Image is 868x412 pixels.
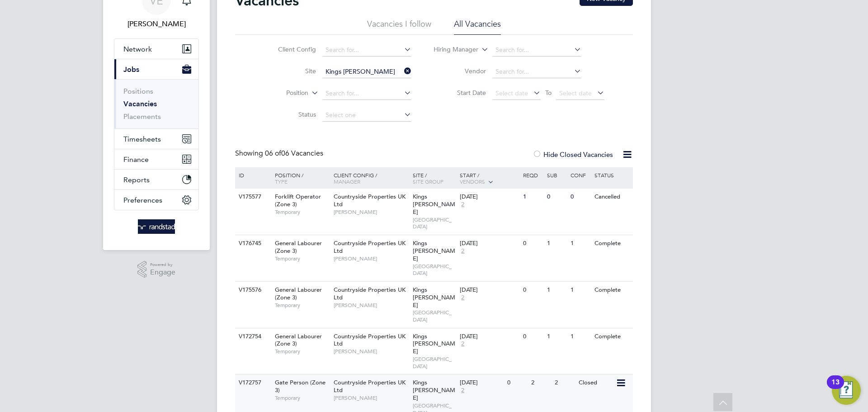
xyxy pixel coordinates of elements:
span: Kings [PERSON_NAME] [413,193,455,216]
div: 1 [545,235,568,252]
div: 0 [521,328,544,345]
span: General Labourer (Zone 3) [275,239,322,255]
input: Search for... [322,87,411,100]
div: 13 [831,382,840,394]
span: To [542,87,554,99]
span: Vendors [460,178,485,185]
span: 06 of [265,149,281,158]
span: [PERSON_NAME] [334,394,408,402]
button: Reports [114,170,198,189]
span: 2 [460,294,466,302]
span: Network [123,45,152,53]
span: [GEOGRAPHIC_DATA] [413,263,456,277]
div: 2 [552,374,576,391]
div: V176745 [236,235,268,252]
a: Powered byEngage [137,261,176,278]
span: Countryside Properties UK Ltd [334,193,406,208]
div: Start / [458,167,521,190]
label: Client Config [264,45,316,53]
span: 2 [460,387,466,394]
input: Select one [322,109,411,122]
div: Client Config / [331,167,410,189]
button: Jobs [114,59,198,79]
span: [PERSON_NAME] [334,302,408,309]
div: Complete [592,235,632,252]
button: Timesheets [114,129,198,149]
span: Countryside Properties UK Ltd [334,332,406,348]
span: [GEOGRAPHIC_DATA] [413,216,456,230]
div: [DATE] [460,286,519,294]
label: Status [264,110,316,118]
button: Preferences [114,190,198,210]
span: Temporary [275,394,329,402]
label: Hiring Manager [426,45,478,54]
span: [PERSON_NAME] [334,255,408,262]
img: randstad-logo-retina.png [138,219,175,234]
label: Start Date [434,89,486,97]
span: 06 Vacancies [265,149,323,158]
button: Finance [114,149,198,169]
div: 1 [568,282,592,298]
span: [PERSON_NAME] [334,348,408,355]
div: Cancelled [592,189,632,205]
a: Positions [123,87,153,95]
span: Kings [PERSON_NAME] [413,239,455,262]
label: Site [264,67,316,75]
div: [DATE] [460,193,519,201]
span: Manager [334,178,360,185]
div: V175577 [236,189,268,205]
button: Network [114,39,198,59]
span: Countryside Properties UK Ltd [334,286,406,301]
label: Hide Closed Vacancies [533,150,613,159]
a: Go to home page [114,219,199,234]
span: Gate Person (Zone 3) [275,379,325,394]
div: 0 [521,282,544,298]
label: Position [256,89,308,98]
input: Search for... [492,44,581,57]
span: Timesheets [123,135,161,143]
div: [DATE] [460,333,519,341]
div: Site / [410,167,458,189]
div: 1 [545,328,568,345]
span: 2 [460,247,466,255]
div: Complete [592,328,632,345]
span: Preferences [123,196,162,204]
span: Temporary [275,302,329,309]
div: 0 [545,189,568,205]
div: Complete [592,282,632,298]
span: Type [275,178,288,185]
a: Vacancies [123,99,157,108]
li: All Vacancies [454,19,501,35]
input: Search for... [322,66,411,78]
div: V172757 [236,374,268,391]
span: Jobs [123,65,139,74]
div: 2 [529,374,552,391]
span: Temporary [275,348,329,355]
span: Select date [495,89,528,97]
div: Jobs [114,79,198,128]
div: 1 [545,282,568,298]
div: Sub [545,167,568,183]
span: General Labourer (Zone 3) [275,332,322,348]
input: Search for... [492,66,581,78]
div: Status [592,167,632,183]
div: Conf [568,167,592,183]
div: ID [236,167,268,183]
span: Forklift Operator (Zone 3) [275,193,321,208]
div: 1 [521,189,544,205]
span: Select date [559,89,592,97]
span: Kings [PERSON_NAME] [413,286,455,309]
div: 0 [568,189,592,205]
span: General Labourer (Zone 3) [275,286,322,301]
div: 1 [568,328,592,345]
button: Open Resource Center, 13 new notifications [832,376,861,405]
div: 0 [521,235,544,252]
a: Placements [123,112,161,121]
div: Closed [576,374,616,391]
span: [GEOGRAPHIC_DATA] [413,355,456,369]
span: Countryside Properties UK Ltd [334,379,406,394]
span: Temporary [275,255,329,262]
div: Position / [268,167,331,189]
div: Showing [235,149,325,158]
label: Vendor [434,67,486,75]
